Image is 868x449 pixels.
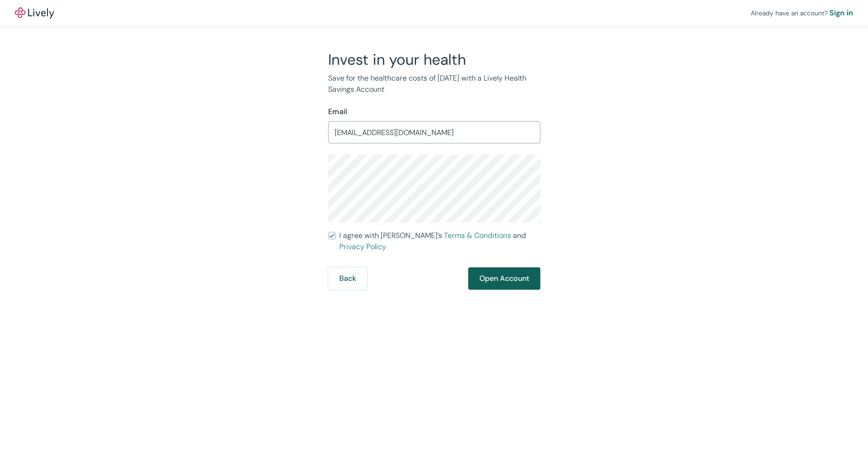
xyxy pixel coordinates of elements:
label: Email [328,106,347,117]
a: Terms & Conditions [444,231,511,240]
span: I agree with [PERSON_NAME]’s and [339,230,540,252]
p: Save for the healthcare costs of [DATE] with a Lively Health Savings Account [328,73,540,95]
button: Open Account [468,267,540,290]
h2: Invest in your health [328,50,540,69]
img: Lively [15,7,54,19]
a: Sign in [829,7,853,19]
div: Already have an account? [751,7,853,19]
a: Privacy Policy [339,242,386,252]
button: Back [328,267,367,290]
a: LivelyLively [15,7,54,19]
